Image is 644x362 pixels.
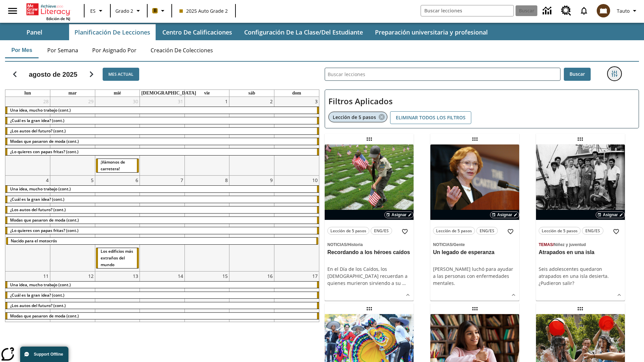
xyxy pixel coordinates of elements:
a: 30 de julio de 2025 [131,97,140,106]
td: 31 de julio de 2025 [140,97,185,175]
span: Noticias [433,242,452,247]
a: sábado [247,90,256,97]
div: lesson details [430,144,519,301]
a: 12 de agosto de 2025 [87,271,95,281]
span: Tema: Noticias/Historia [327,241,411,248]
button: Menú lateral de filtros [608,67,621,80]
span: ¿Los autos del futuro? (cont.) [10,303,66,308]
span: Los edificios más extraños del mundo [101,248,133,267]
span: Una idea, mucho trabajo (cont.) [10,282,71,288]
button: Añadir a mis Favoritas [504,226,517,238]
button: ENG/ES [371,227,392,235]
div: En el Día de los Caídos, los [DEMOGRAPHIC_DATA] recuerdan a quienes murieron sirviendo a su [327,265,411,287]
input: Buscar campo [421,5,514,16]
button: Creación de colecciones [145,42,218,58]
span: ES [90,7,96,14]
button: Ver más [614,290,624,300]
div: Lección arrastrable: Atrapados en una isla [575,134,586,144]
td: 16 de agosto de 2025 [229,271,274,350]
button: Perfil/Configuración [614,5,641,17]
img: avatar image [597,4,610,17]
div: ¿Los autos del futuro? (cont.) [5,128,319,134]
td: 7 de agosto de 2025 [140,175,185,271]
button: Ver más [508,290,519,300]
div: ¿Cuál es la gran idea? (cont.) [5,117,319,124]
span: Support Offline [34,352,63,357]
a: 9 de agosto de 2025 [269,176,274,185]
button: Buscar [564,68,591,81]
button: Seguir [83,66,100,83]
button: Ver más [403,290,413,300]
h2: Filtros Aplicados [328,93,635,110]
div: Nacido para el motocrós [6,238,318,244]
span: ¿Cuál es la gran idea? (cont.) [10,292,64,298]
button: Abrir el menú lateral [3,1,22,21]
a: 11 de agosto de 2025 [42,271,50,281]
h3: Atrapados en una isla [539,249,622,256]
span: Edición de NJ [46,16,70,21]
td: 12 de agosto de 2025 [50,271,95,350]
a: Portada [26,3,70,16]
span: ¿Los autos del futuro? (cont.) [10,207,66,213]
td: 5 de agosto de 2025 [50,175,95,271]
td: 29 de julio de 2025 [50,97,95,175]
h3: Recordando a los héroes caídos [327,249,411,256]
div: ¿Lo quieres con papas fritas? (cont.) [5,227,319,234]
a: Centro de recursos, Se abrirá en una pestaña nueva. [557,2,575,20]
span: Modas que pasaron de moda (cont.) [10,138,79,144]
button: Planificación de lecciones [69,24,156,40]
td: 15 de agosto de 2025 [184,271,229,350]
div: Lección arrastrable: Un frío desafío trajo cambios [575,303,586,314]
a: 16 de agosto de 2025 [266,271,274,281]
a: 2 de agosto de 2025 [269,97,274,106]
span: … [402,280,406,286]
a: 28 de julio de 2025 [42,97,50,106]
td: 9 de agosto de 2025 [229,175,274,271]
td: 11 de agosto de 2025 [5,271,50,350]
span: ENG/ES [480,227,494,234]
div: Modas que pasaron de moda (cont.) [5,138,319,145]
button: Support Offline [20,347,68,362]
button: Centro de calificaciones [157,24,237,40]
a: 5 de agosto de 2025 [90,176,95,185]
td: 17 de agosto de 2025 [274,271,319,350]
a: Notificaciones [575,2,593,19]
button: Asignar Elegir fechas [490,212,519,218]
div: ¡Vámonos de carretera! [96,159,139,172]
button: Asignar Elegir fechas [596,212,625,218]
span: ¿Cuál es la gran idea? (cont.) [10,196,64,202]
button: Lenguaje: ES, Selecciona un idioma [87,5,108,17]
div: Filtros Aplicados [325,89,639,128]
span: Asignar [391,212,407,218]
button: Preparación universitaria y profesional [370,24,493,40]
a: 6 de agosto de 2025 [134,176,140,185]
td: 28 de julio de 2025 [5,97,50,175]
button: ENG/ES [476,227,498,235]
button: Añadir a mis Favoritas [399,226,411,238]
span: / [346,242,347,247]
td: 6 de agosto de 2025 [95,175,140,271]
a: 1 de agosto de 2025 [224,97,229,106]
span: Asignar [497,212,512,218]
a: miércoles [112,90,122,97]
div: Modas que pasaron de moda (cont.) [5,313,319,319]
h3: Un legado de esperanza [433,249,517,256]
span: ¿Los autos del futuro? (cont.) [10,128,66,134]
span: Modas que pasaron de moda (cont.) [10,313,79,319]
div: lesson details [536,144,625,301]
a: 7 de agosto de 2025 [179,176,184,185]
span: / [553,242,554,247]
div: lesson details [325,144,414,301]
button: Regresar [6,66,23,83]
span: / [452,242,453,247]
button: Eliminar todos los filtros [390,111,471,124]
span: Asignar [603,212,618,218]
div: ¿Los autos del futuro? (cont.) [5,302,319,309]
div: [PERSON_NAME] luchó para ayudar a las personas con enfermedades mentales. [433,265,517,287]
span: Una idea, mucho trabajo (cont.) [10,107,71,113]
button: Panel [1,24,68,40]
a: martes [67,90,78,97]
td: 8 de agosto de 2025 [184,175,229,271]
div: Lección arrastrable: Recordando a los héroes caídos [364,134,375,144]
span: Lección de 5 pasos [436,227,472,234]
